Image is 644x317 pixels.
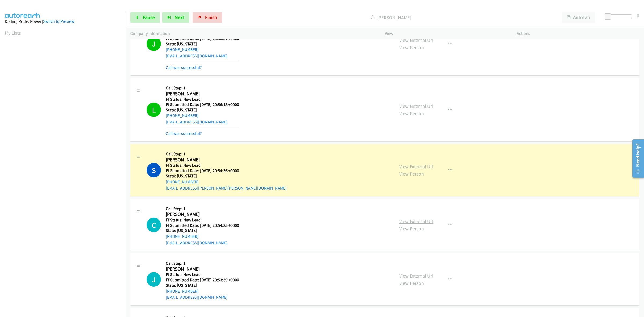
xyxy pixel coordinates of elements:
a: View External Url [399,218,433,224]
a: View Person [399,225,424,232]
p: [PERSON_NAME] [229,14,552,21]
h5: Ff Status: New Lead [166,217,239,223]
button: Next [162,12,189,23]
h2: [PERSON_NAME] [166,266,239,272]
h5: State: [US_STATE] [166,283,239,288]
h5: Ff Submitted Date: [DATE] 20:53:59 +0000 [166,277,239,283]
a: View External Url [399,163,433,170]
h5: State: [US_STATE] [166,41,239,47]
iframe: Resource Center [628,137,644,180]
div: The call is yet to be attempted [147,272,161,287]
h5: Ff Submitted Date: [DATE] 20:54:36 +0000 [166,168,287,173]
p: Company Information [130,30,375,37]
div: The call is yet to be attempted [147,218,161,232]
a: View Person [399,280,424,286]
a: [PHONE_NUMBER] [166,289,199,294]
a: View Person [399,171,424,177]
h2: [PERSON_NAME] [166,91,239,97]
a: [EMAIL_ADDRESS][DOMAIN_NAME] [166,240,228,245]
div: Delay between calls (in seconds) [607,14,632,19]
span: Finish [205,14,217,20]
h5: Ff Status: New Lead [166,272,239,277]
h5: Ff Status: New Lead [166,97,239,102]
h5: State: [US_STATE] [166,228,239,233]
h1: S [147,163,161,177]
a: [PHONE_NUMBER] [166,113,199,118]
a: [EMAIL_ADDRESS][DOMAIN_NAME] [166,53,228,59]
iframe: Dialpad [5,41,126,296]
a: Pause [130,12,160,23]
a: View External Url [399,103,433,109]
h5: Ff Submitted Date: [DATE] 20:56:18 +0000 [166,102,239,107]
h1: C [147,218,161,232]
h1: J [147,37,161,51]
a: View External Url [399,273,433,279]
a: My Lists [5,30,21,36]
span: Pause [143,14,155,20]
a: [EMAIL_ADDRESS][DOMAIN_NAME] [166,295,228,300]
h5: Ff Status: New Lead [166,163,287,168]
button: AutoTab [562,12,595,23]
a: View Person [399,110,424,116]
h5: Call Step: 1 [166,151,287,157]
h2: [PERSON_NAME] [166,211,239,217]
a: [PHONE_NUMBER] [166,47,199,52]
a: Call was successful? [166,131,202,136]
h2: [PERSON_NAME] [166,157,287,163]
p: View [385,30,507,37]
a: Finish [193,12,222,23]
a: [EMAIL_ADDRESS][DOMAIN_NAME] [166,119,228,125]
h5: Call Step: 1 [166,85,239,91]
h1: L [147,103,161,117]
a: [EMAIL_ADDRESS][PERSON_NAME][PERSON_NAME][DOMAIN_NAME] [166,185,287,191]
a: View External Url [399,37,433,43]
h5: Ff Submitted Date: [DATE] 20:54:35 +0000 [166,223,239,228]
h5: State: [US_STATE] [166,107,239,113]
a: [PHONE_NUMBER] [166,179,199,184]
h5: Call Step: 1 [166,261,239,266]
p: Actions [517,30,639,37]
h1: J [147,272,161,287]
a: Switch to Preview [43,19,74,24]
h5: Call Step: 1 [166,206,239,212]
a: [PHONE_NUMBER] [166,234,199,239]
h5: State: [US_STATE] [166,173,287,179]
div: 0 [637,12,639,19]
div: Dialing Mode: Power | [5,18,121,25]
span: Next [175,14,184,20]
a: View Person [399,44,424,50]
a: Call was successful? [166,65,202,70]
